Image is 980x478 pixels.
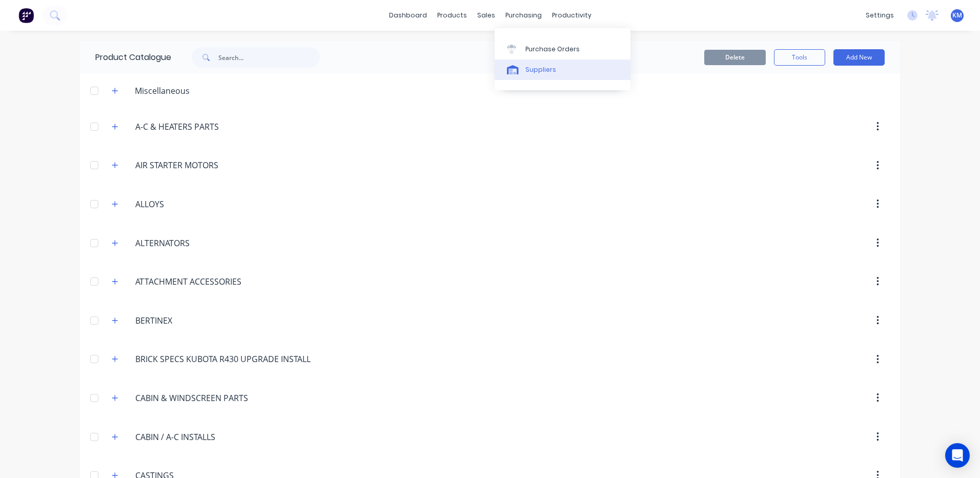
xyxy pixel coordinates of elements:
div: purchasing [500,8,547,23]
input: Enter category name [135,121,257,133]
input: Enter category name [135,353,313,365]
div: settings [861,8,899,23]
div: Purchase Orders [525,45,580,54]
input: Enter category name [135,237,257,249]
a: Purchase Orders [495,38,630,59]
div: Miscellaneous [127,85,198,97]
div: Product Catalogue [80,41,171,74]
span: KM [952,11,962,20]
div: sales [472,8,500,23]
div: products [432,8,472,23]
button: Delete [704,50,766,65]
img: Factory [18,8,34,23]
input: Enter category name [135,275,257,288]
input: Enter category name [135,198,257,210]
input: Enter category name [135,392,257,404]
button: Add New [833,49,885,66]
input: Enter category name [135,159,257,171]
input: Enter category name [135,431,257,443]
a: Suppliers [495,59,630,80]
button: Tools [774,49,825,66]
input: Search... [218,47,320,68]
div: Open Intercom Messenger [945,443,970,468]
a: dashboard [384,8,432,23]
div: productivity [547,8,597,23]
input: Enter category name [135,314,257,327]
div: Suppliers [525,65,556,74]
